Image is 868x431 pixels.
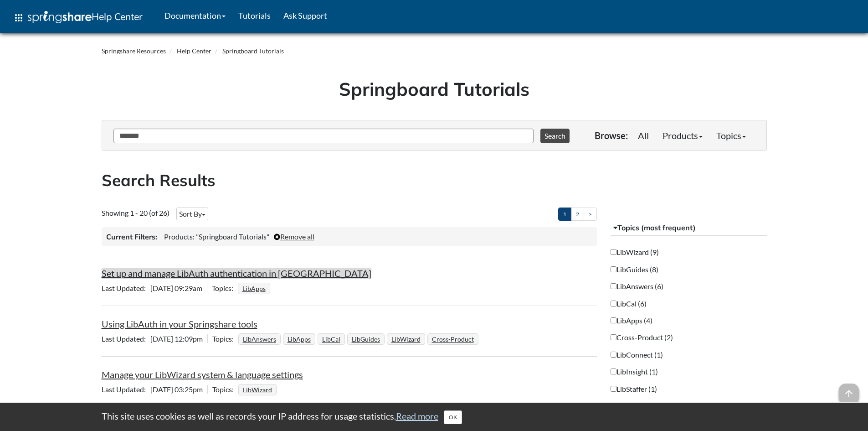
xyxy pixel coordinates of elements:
[611,299,647,309] label: LibCal (6)
[431,332,475,346] a: Cross-Product
[611,316,652,326] label: LibApps (4)
[611,332,673,343] label: Cross-Product (2)
[108,76,760,102] h1: Springboard Tutorials
[611,281,663,291] label: LibAnswers (6)
[611,283,616,289] input: LibAnswers (6)
[656,126,709,145] a: Products
[390,332,422,346] a: LibWizard
[396,410,438,421] a: Read more
[222,47,284,55] a: Springboard Tutorials
[286,332,312,346] a: LibApps
[7,4,149,31] a: apps Help Center
[212,385,238,394] span: Topics
[558,208,597,221] ul: Pagination of search results
[611,334,616,340] input: Cross-Product (2)
[584,208,597,221] a: >
[350,332,381,346] a: LibGuides
[102,334,207,343] span: [DATE] 12:09pm
[232,4,277,27] a: Tutorials
[321,332,342,346] a: LibCal
[196,232,269,241] span: "Springboard Tutorials"
[611,220,767,236] button: Topics (most frequent)
[611,386,616,392] input: LibStaffer (1)
[540,129,570,143] button: Search
[102,284,207,292] span: [DATE] 09:29am
[102,369,303,380] a: Manage your LibWizard system & language settings
[839,384,859,404] span: arrow_upward
[444,410,462,424] button: Close
[571,208,584,221] a: 2
[611,352,616,358] input: LibConnect (1)
[102,268,371,279] a: Set up and manage LibAuth authentication in [GEOGRAPHIC_DATA]
[106,232,157,242] h3: Current Filters
[92,10,143,22] span: Help Center
[611,265,658,275] label: LibGuides (8)
[158,4,232,27] a: Documentation
[241,282,267,295] a: LibApps
[92,410,776,424] div: This site uses cookies as well as records your IP address for usage statistics.
[102,385,150,394] span: Last Updated
[611,369,616,374] input: LibInsight (1)
[238,334,481,343] ul: Topics
[13,12,24,23] span: apps
[274,232,314,241] a: Remove all
[611,367,658,377] label: LibInsight (1)
[102,385,207,394] span: [DATE] 03:25pm
[102,47,166,55] a: Springshare Resources
[28,11,92,23] img: Springshare
[102,318,257,329] a: Using LibAuth in your Springshare tools
[558,208,571,221] a: 1
[277,4,334,27] a: Ask Support
[611,301,616,306] input: LibCal (6)
[611,317,616,323] input: LibApps (4)
[611,249,616,255] input: LibWizard (9)
[611,350,663,360] label: LibConnect (1)
[212,284,238,292] span: Topics
[241,383,273,396] a: LibWizard
[839,384,859,395] a: arrow_upward
[611,247,659,257] label: LibWizard (9)
[176,208,208,220] button: Sort By
[611,384,657,394] label: LibStaffer (1)
[595,129,628,142] p: Browse:
[212,334,238,343] span: Topics
[102,334,150,343] span: Last Updated
[611,266,616,272] input: LibGuides (8)
[177,47,211,55] a: Help Center
[238,284,272,292] ul: Topics
[102,284,150,292] span: Last Updated
[631,126,656,145] a: All
[709,126,753,145] a: Topics
[102,169,767,192] h2: Search Results
[164,232,195,241] span: Products:
[241,332,277,346] a: LibAnswers
[238,385,279,394] ul: Topics
[102,208,169,217] span: Showing 1 - 20 (of 26)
